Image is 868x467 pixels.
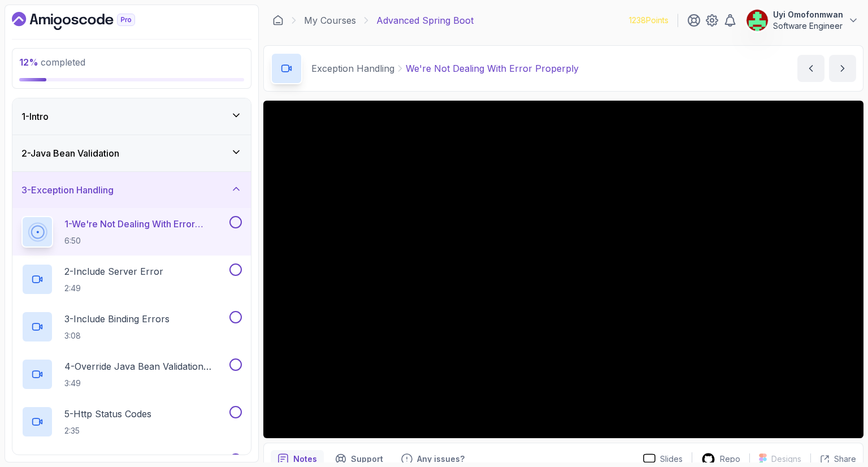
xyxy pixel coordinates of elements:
button: 4-Override Java Bean Validation Messages3:49 [21,358,242,390]
p: 1238 Points [629,15,669,26]
p: Repo [720,453,740,465]
p: 3:49 [64,378,227,389]
button: next content [829,55,856,82]
p: 6:50 [64,235,227,247]
button: 2-Include Server Error2:49 [21,263,242,295]
p: Uyi Omofonmwan [773,9,843,20]
p: We're Not Dealing With Error Properply [406,62,579,75]
p: 1 - We're Not Dealing With Error Properply [64,217,227,231]
a: Repo [692,452,749,466]
a: Slides [634,453,692,465]
p: 4 - Override Java Bean Validation Messages [64,360,227,373]
button: Share [810,453,856,465]
p: Support [351,453,383,465]
button: 2-Java Bean Validation [12,135,251,171]
button: 1-Intro [12,98,251,135]
h3: 2 - Java Bean Validation [21,146,119,160]
p: Any issues? [417,453,465,465]
p: Exception Handling [311,62,394,75]
p: Share [834,453,856,465]
p: 2:35 [64,425,151,436]
h3: 1 - Intro [21,110,49,123]
p: 5 - Http Status Codes [64,407,151,421]
img: user profile image [747,10,768,31]
p: 2:49 [64,283,163,294]
span: 12 % [19,57,38,68]
p: 3:08 [64,330,170,341]
p: 3 - Include Binding Errors [64,312,170,326]
p: Slides [660,453,683,465]
h3: 3 - Exception Handling [21,183,114,197]
button: 3-Exception Handling [12,172,251,208]
a: My Courses [304,14,356,27]
a: Dashboard [12,12,161,30]
p: Software Engineer [773,20,843,32]
p: Notes [293,453,317,465]
p: Advanced Spring Boot [376,14,474,27]
p: Designs [771,453,801,465]
button: previous content [797,55,824,82]
p: 2 - Include Server Error [64,265,163,278]
button: 1-We're Not Dealing With Error Properply6:50 [21,216,242,248]
button: 3-Include Binding Errors3:08 [21,311,242,343]
button: user profile imageUyi OmofonmwanSoftware Engineer [746,9,859,32]
iframe: 2 - We're NOT Dealing With Error Properply [263,101,863,438]
a: Dashboard [272,15,284,26]
button: 5-Http Status Codes2:35 [21,406,242,438]
span: completed [19,57,85,68]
